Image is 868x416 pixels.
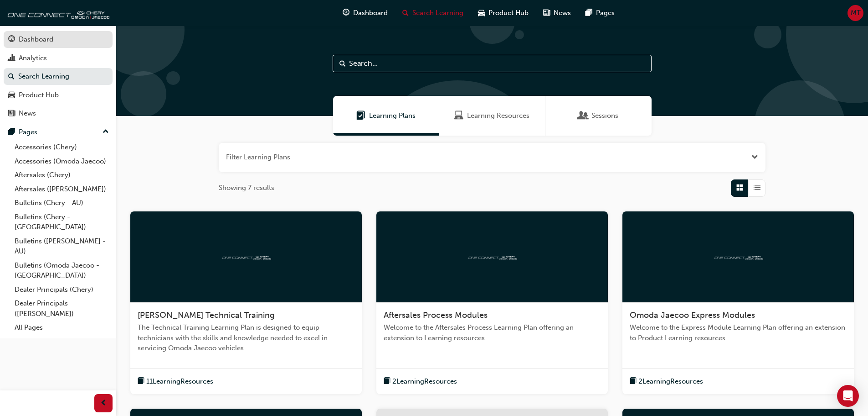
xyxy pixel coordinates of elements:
button: book-icon2LearningResources [384,376,457,387]
span: news-icon [8,110,15,118]
a: Accessories (Chery) [11,140,113,154]
span: book-icon [630,376,637,387]
span: pages-icon [8,128,15,137]
a: car-iconProduct Hub [471,4,536,22]
span: Sessions [591,111,618,121]
a: Bulletins (Chery - [GEOGRAPHIC_DATA]) [11,210,113,234]
span: search-icon [402,7,409,19]
a: Dashboard [4,31,113,48]
div: Analytics [19,53,47,63]
div: Open Intercom Messenger [837,385,859,407]
a: news-iconNews [536,4,578,22]
span: up-icon [103,126,109,138]
span: 11 Learning Resources [146,376,213,387]
div: Product Hub [19,90,59,100]
a: Analytics [4,50,113,67]
div: News [19,108,36,119]
a: Search Learning [4,68,113,85]
a: Bulletins (Omoda Jaecoo - [GEOGRAPHIC_DATA]) [11,258,113,283]
a: Learning PlansLearning Plans [333,96,439,136]
span: 2 Learning Resources [392,376,457,387]
a: Dealer Principals (Chery) [11,283,113,297]
span: List [754,183,760,193]
span: Pages [596,8,615,18]
a: Accessories (Omoda Jaecoo) [11,154,113,169]
button: Pages [4,124,113,141]
button: book-icon11LearningResources [138,376,213,387]
img: oneconnect [221,252,271,261]
span: prev-icon [100,398,107,409]
a: guage-iconDashboard [335,4,395,22]
span: guage-icon [8,36,15,44]
span: car-icon [478,7,485,19]
span: Search [339,58,346,69]
span: pages-icon [586,7,592,19]
div: Pages [19,127,37,137]
span: Sessions [579,111,588,121]
span: book-icon [384,376,390,387]
a: pages-iconPages [578,4,622,22]
span: chart-icon [8,54,15,63]
span: guage-icon [343,7,349,19]
span: Search Learning [412,8,463,18]
img: oneconnect [467,252,517,261]
input: Search... [333,55,652,72]
img: oneconnect [713,252,763,261]
a: oneconnectOmoda Jaecoo Express ModulesWelcome to the Express Module Learning Plan offering an ext... [622,211,854,395]
span: Grid [736,183,743,193]
a: search-iconSearch Learning [395,4,471,22]
button: MT [847,5,863,21]
a: Aftersales (Chery) [11,168,113,182]
button: DashboardAnalyticsSearch LearningProduct HubNews [4,29,113,124]
a: Product Hub [4,87,113,104]
span: The Technical Training Learning Plan is designed to equip technicians with the skills and knowled... [138,322,354,353]
span: 2 Learning Resources [638,376,703,387]
span: Learning Resources [454,111,463,121]
span: MT [851,8,861,18]
span: news-icon [543,7,550,19]
span: Learning Plans [369,111,416,121]
span: [PERSON_NAME] Technical Training [138,310,275,320]
div: Dashboard [19,34,53,45]
a: oneconnectAftersales Process ModulesWelcome to the Aftersales Process Learning Plan offering an e... [376,211,608,395]
span: search-icon [8,73,15,81]
span: Omoda Jaecoo Express Modules [630,310,755,320]
span: Dashboard [353,8,388,18]
a: oneconnect[PERSON_NAME] Technical TrainingThe Technical Training Learning Plan is designed to equ... [130,211,362,395]
button: Open the filter [751,152,758,163]
a: Dealer Principals ([PERSON_NAME]) [11,296,113,321]
span: Learning Resources [467,111,529,121]
a: Learning ResourcesLearning Resources [439,96,545,136]
img: oneconnect [5,4,109,22]
a: SessionsSessions [545,96,652,136]
a: Bulletins ([PERSON_NAME] - AU) [11,234,113,258]
a: All Pages [11,321,113,335]
span: Welcome to the Express Module Learning Plan offering an extension to Product Learning resources. [630,322,847,343]
a: Aftersales ([PERSON_NAME]) [11,182,113,196]
span: Learning Plans [356,111,365,121]
span: Aftersales Process Modules [384,310,488,320]
a: News [4,105,113,122]
span: Welcome to the Aftersales Process Learning Plan offering an extension to Learning resources. [384,322,601,343]
span: Showing 7 results [219,183,274,193]
span: book-icon [138,376,144,387]
span: News [554,8,571,18]
span: Product Hub [488,8,529,18]
a: Bulletins (Chery - AU) [11,196,113,210]
span: car-icon [8,91,15,100]
button: book-icon2LearningResources [630,376,703,387]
